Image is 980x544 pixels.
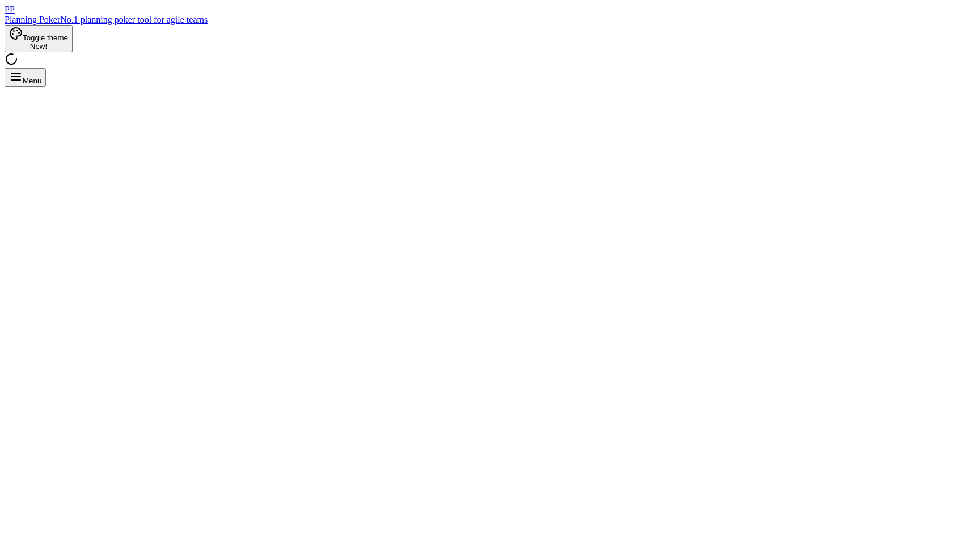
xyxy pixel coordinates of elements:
span: Menu [23,77,41,85]
button: Menu [5,68,46,87]
span: No.1 planning poker tool for agile teams [60,15,208,24]
span: Planning Poker [5,15,60,24]
div: New! [9,42,68,51]
span: PP [5,5,15,14]
a: PPPlanning PokerNo.1 planning poker tool for agile teams [5,5,975,25]
span: Toggle theme [23,34,68,42]
button: Toggle themeNew! [5,25,73,52]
